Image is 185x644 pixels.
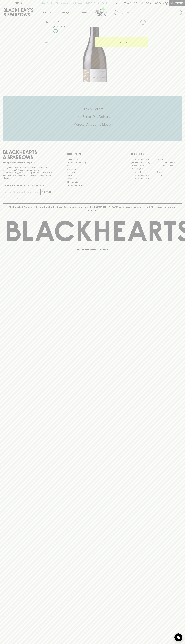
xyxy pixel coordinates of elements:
[67,158,118,161] a: Bottle Drop FAQ's
[3,197,54,199] p: We will never spam you
[67,184,118,187] a: Terms & Conditions
[3,161,54,164] p: Sibling owned and run since [DATE]
[53,29,58,33] img: Vegan
[3,122,182,127] h5: Across Melbourne Metro
[74,6,93,18] a: Stores
[37,6,56,18] button: Shop
[131,170,156,174] a: Fitzroy North
[156,164,182,167] a: [GEOGRAPHIC_DATA]
[67,167,118,171] a: Contact Us
[131,152,182,156] p: OUR STORES
[44,21,50,23] a: HOME
[5,190,40,194] input: e.g. jane@blackheartsandsparrows.com.au
[131,174,156,177] a: [GEOGRAPHIC_DATA]
[42,27,148,82] img: 40320.png
[53,25,70,28] button: Add to wishlist
[5,206,180,212] p: Blackhearts & Sparrows acknowledges the traditional Custodians of land throughout [GEOGRAPHIC_DAT...
[177,636,180,639] img: bubble-icon
[67,152,118,156] p: OTHER AREAS
[131,161,156,164] a: [GEOGRAPHIC_DATA]
[67,180,118,184] a: Shipping Information
[95,37,148,47] button: ADD TO CART
[29,172,53,174] strong: Liquor License #32064953
[42,191,53,194] p: SUBSCRIBE
[156,158,182,161] a: Braddon
[131,158,156,161] a: [GEOGRAPHIC_DATA]
[67,164,118,167] a: Careers
[67,161,118,164] a: Business & Bulk Gifting
[53,28,58,34] a: Made without the use of any animal products.
[3,166,54,179] p: It is against the law to sell or supply alcohol to, or to obtain alcohol on behalf of a person un...
[171,2,183,5] p: Checkout
[145,2,151,5] p: Login
[156,167,182,170] a: Fitzroy
[56,6,74,18] a: Tastings
[80,11,87,14] p: Stores
[61,11,69,14] p: Tastings
[131,167,156,170] a: [PERSON_NAME]
[166,2,167,4] p: 0
[67,177,118,180] a: Privacy Policy
[131,164,156,167] a: Brunswick West
[3,96,182,141] div: Call to action block
[67,171,118,174] a: Gift Cards
[41,189,54,195] button: SUBSCRIBE
[156,174,182,177] a: Prahran
[155,2,162,5] p: $0.00
[67,174,118,177] a: FAQ's
[156,170,182,174] a: Geelong
[114,41,128,44] p: ADD TO CART
[127,2,137,5] p: Wishlist
[3,107,182,111] h5: Click & Collect
[156,161,182,164] a: [GEOGRAPHIC_DATA]
[3,114,182,119] h5: Uber Same-Day Delivery
[131,177,156,180] a: [GEOGRAPHIC_DATA]
[52,21,57,23] a: SHOP
[14,2,23,5] p: FIND US
[3,184,54,187] p: Subscribe to The Blackhearts Newsletter
[139,19,147,26] button: Add to wishlist
[121,10,180,15] input: Try "Pinot noir"
[42,11,47,14] p: Shop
